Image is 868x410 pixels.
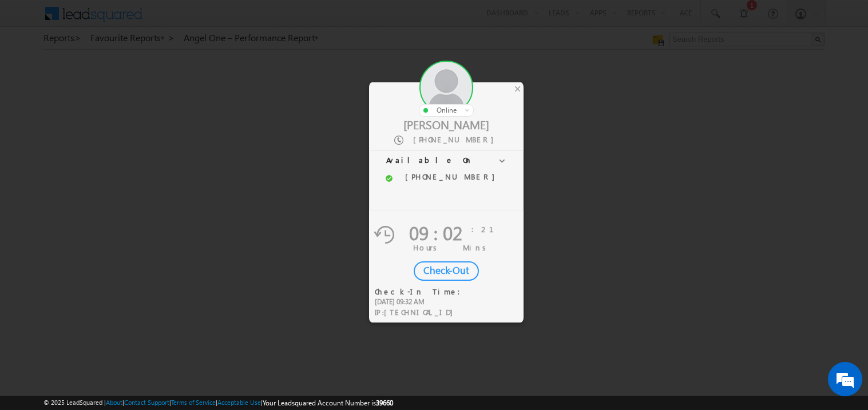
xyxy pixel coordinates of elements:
[471,224,508,234] span: :21
[376,399,393,407] span: 39660
[463,242,490,252] span: Mins
[15,106,209,312] textarea: Type your message and hit 'Enter'
[414,261,479,281] div: Check-Out
[19,60,48,75] img: d_60004797649_company_0_60004797649
[369,150,524,171] h3: Available On
[375,297,467,307] div: [DATE] 09:32 AM
[512,82,524,95] div: ×
[124,399,169,406] a: Contact Support
[106,399,122,406] a: About
[437,106,457,114] span: online
[413,134,500,144] span: [PHONE_NUMBER]
[369,117,524,132] div: [PERSON_NAME]
[375,307,467,318] div: IP :
[43,397,393,408] span: © 2025 LeadSquared | | | | |
[403,172,502,182] div: [PHONE_NUMBER]
[188,6,215,33] div: Minimize live chat window
[384,307,459,317] span: [TECHNICAL_ID]
[217,399,261,406] a: Acceptable Use
[375,286,467,297] div: Check-In Time:
[409,220,462,245] span: 09 : 02
[263,399,393,407] span: Your Leadsquared Account Number is
[60,60,192,75] div: Chat with us now
[413,242,441,252] span: Hours
[156,321,208,337] em: Start Chat
[171,399,216,406] a: Terms of Service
